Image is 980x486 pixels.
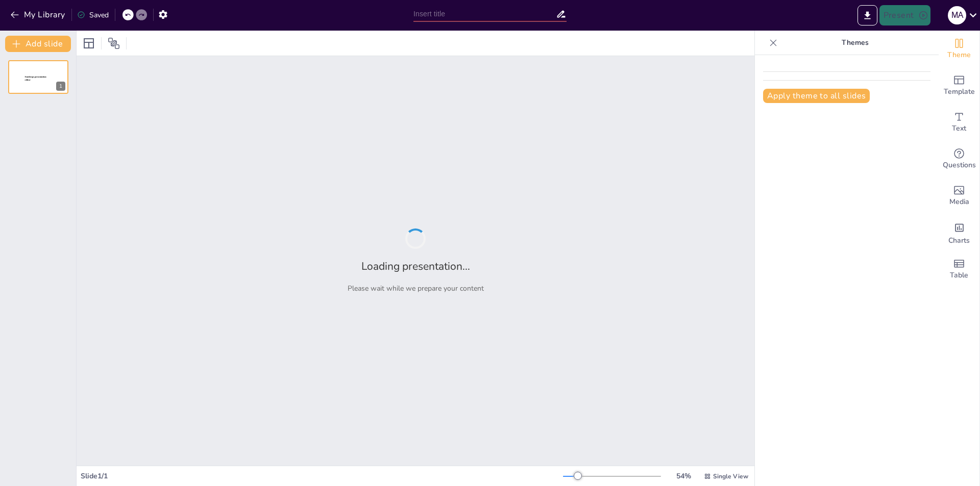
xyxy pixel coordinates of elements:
[108,37,120,49] span: Position
[939,31,979,67] div: Change the overall theme
[8,60,68,94] div: 1
[81,35,97,52] div: Layout
[56,82,65,91] div: 1
[5,36,71,52] button: Add slide
[950,270,968,281] span: Table
[943,160,976,171] span: Questions
[939,251,979,288] div: Add a table
[713,472,748,480] span: Single View
[348,284,484,293] p: Please wait while we prepare your content
[25,76,46,82] span: Sendsteps presentation editor
[413,7,556,21] input: Insert title
[948,6,966,24] div: m a
[671,471,696,481] div: 54 %
[857,5,877,25] button: Export to PowerPoint
[952,123,966,134] span: Text
[949,196,969,208] span: Media
[944,86,975,97] span: Template
[948,5,966,25] button: m a
[879,5,930,25] button: Present
[939,67,979,104] div: Add ready made slides
[939,104,979,141] div: Add text boxes
[939,177,979,214] div: Add images, graphics, shapes or video
[763,89,870,103] button: Apply theme to all slides
[361,259,470,273] h2: Loading presentation...
[8,7,69,23] button: My Library
[948,235,970,246] span: Charts
[939,141,979,177] div: Get real-time input from your audience
[81,471,563,481] div: Slide 1 / 1
[947,49,971,61] span: Theme
[77,10,109,20] div: Saved
[939,214,979,251] div: Add charts and graphs
[781,31,928,55] p: Themes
